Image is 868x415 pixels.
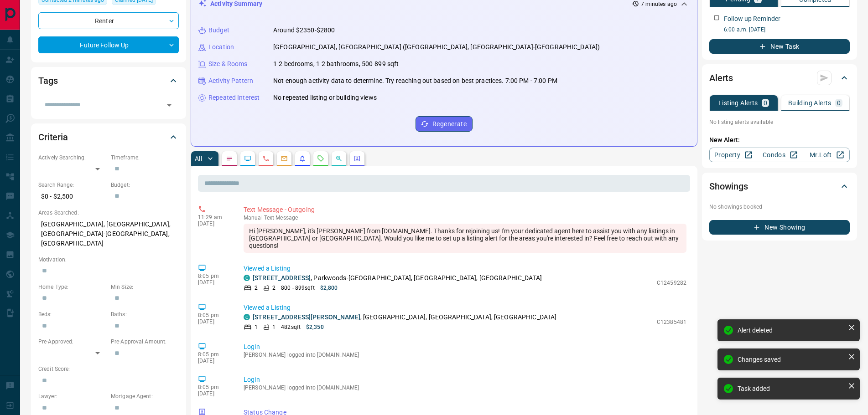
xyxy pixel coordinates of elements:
p: 6:00 a.m. [DATE] [724,26,850,34]
p: Viewed a Listing [244,264,686,273]
div: Renter [38,12,179,29]
h2: Criteria [38,130,68,144]
svg: Listing Alerts [299,155,306,162]
svg: Notes [226,155,233,162]
p: Min Size: [111,283,179,291]
span: manual [244,215,263,221]
p: [DATE] [198,390,230,397]
p: [PERSON_NAME] logged into [DOMAIN_NAME] [244,384,686,391]
h2: Alerts [709,71,733,85]
p: 8:05 pm [198,384,230,390]
button: New Task [709,39,850,54]
div: Showings [709,175,850,197]
p: 2 [255,284,258,292]
p: Pre-Approval Amount: [111,338,179,346]
p: Actively Searching: [38,154,106,162]
p: Credit Score: [38,365,179,373]
p: Search Range: [38,181,106,189]
p: Motivation: [38,256,179,264]
p: 482 sqft [281,323,301,331]
p: $2,350 [306,323,324,331]
p: Budget: [111,181,179,189]
p: Login [244,342,686,352]
p: , [GEOGRAPHIC_DATA], [GEOGRAPHIC_DATA], [GEOGRAPHIC_DATA] [253,313,556,322]
p: Follow up Reminder [724,14,780,24]
p: Repeated Interest [208,93,260,102]
button: New Showing [709,220,850,235]
p: New Alert: [709,135,850,145]
p: Baths: [111,310,179,318]
a: Condos [756,148,803,162]
p: Building Alerts [788,100,832,106]
a: Mr.Loft [803,148,850,162]
p: Location [208,42,234,52]
p: Not enough activity data to determine. Try reaching out based on best practices. 7:00 PM - 7:00 PM [273,76,557,86]
a: [STREET_ADDRESS][PERSON_NAME] [253,313,360,321]
p: 0 [837,100,841,106]
p: [PERSON_NAME] logged into [DOMAIN_NAME] [244,352,686,358]
p: Home Type: [38,283,106,291]
div: Future Follow Up [38,36,179,53]
p: [DATE] [198,220,230,227]
p: [GEOGRAPHIC_DATA], [GEOGRAPHIC_DATA], [GEOGRAPHIC_DATA]-[GEOGRAPHIC_DATA], [GEOGRAPHIC_DATA] [38,217,179,251]
p: Listing Alerts [718,100,758,106]
div: Alerts [709,67,850,89]
div: Changes saved [738,356,844,363]
p: 800 - 899 sqft [281,284,314,292]
p: Areas Searched: [38,209,179,217]
p: [GEOGRAPHIC_DATA], [GEOGRAPHIC_DATA] ([GEOGRAPHIC_DATA], [GEOGRAPHIC_DATA]-[GEOGRAPHIC_DATA]) [273,42,600,52]
p: Text Message [244,215,686,221]
div: Alert deleted [738,327,844,334]
p: No listing alerts available [709,118,850,126]
p: 11:29 am [198,214,230,220]
p: Beds: [38,310,106,318]
h2: Tags [38,73,57,88]
p: Lawyer: [38,392,106,400]
p: Size & Rooms [208,59,248,69]
svg: Agent Actions [353,155,361,162]
p: 0 [764,100,767,106]
svg: Lead Browsing Activity [244,155,251,162]
p: 1 [255,323,258,331]
a: [STREET_ADDRESS] [253,274,311,282]
p: Activity Pattern [208,76,253,86]
button: Open [163,99,176,112]
p: Around $2350-$2800 [273,26,335,35]
p: $0 - $2,500 [38,189,106,204]
p: Budget [208,26,229,35]
p: All [195,155,202,162]
div: condos.ca [244,275,250,281]
p: Pre-Approved: [38,338,106,346]
div: Hi [PERSON_NAME], it's [PERSON_NAME] from [DOMAIN_NAME]. Thanks for rejoining us! I'm your dedica... [244,224,686,253]
div: Criteria [38,126,179,148]
svg: Opportunities [335,155,343,162]
svg: Emails [281,155,288,162]
p: 8:05 pm [198,273,230,279]
div: condos.ca [244,314,250,320]
p: No repeated listing or building views [273,93,377,102]
p: 1 [272,323,275,331]
button: Regenerate [416,116,473,132]
p: [DATE] [198,279,230,286]
p: Login [244,375,686,384]
p: Mortgage Agent: [111,392,179,400]
svg: Requests [317,155,324,162]
p: 2 [272,284,275,292]
p: , Parkwoods-[GEOGRAPHIC_DATA], [GEOGRAPHIC_DATA], [GEOGRAPHIC_DATA] [253,273,542,283]
div: Task added [738,385,844,392]
p: [DATE] [198,318,230,325]
p: 1-2 bedrooms, 1-2 bathrooms, 500-899 sqft [273,59,399,69]
p: Viewed a Listing [244,303,686,313]
p: 8:05 pm [198,351,230,358]
p: Timeframe: [111,154,179,162]
h2: Showings [709,179,748,194]
p: C12459282 [657,279,686,287]
p: 8:05 pm [198,312,230,318]
p: Text Message - Outgoing [244,205,686,215]
p: [DATE] [198,358,230,364]
a: Property [709,148,756,162]
div: Tags [38,70,179,92]
p: $2,800 [320,284,338,292]
svg: Calls [262,155,270,162]
p: C12385481 [657,318,686,326]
